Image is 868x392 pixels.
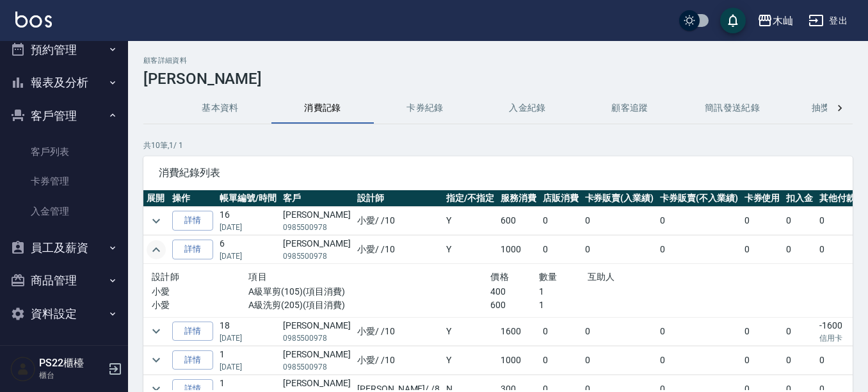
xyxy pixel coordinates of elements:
[248,272,267,282] span: 項目
[657,317,741,345] td: 0
[539,285,588,298] p: 1
[540,236,582,264] td: 0
[220,361,277,373] p: [DATE]
[169,190,216,207] th: 操作
[152,272,179,282] span: 設計師
[159,167,837,179] span: 消費紀錄列表
[5,231,123,265] button: 員工及薪資
[497,207,540,235] td: 600
[283,250,351,262] p: 0985500978
[152,285,248,298] p: 小愛
[216,236,280,264] td: 6
[280,346,354,374] td: [PERSON_NAME]
[143,140,853,151] p: 共 10 筆, 1 / 1
[657,346,741,374] td: 0
[216,346,280,374] td: 1
[540,317,582,345] td: 0
[216,207,280,235] td: 16
[169,93,271,124] button: 基本資料
[476,93,579,124] button: 入金紀錄
[220,332,277,344] p: [DATE]
[741,207,784,235] td: 0
[497,236,540,264] td: 1000
[443,190,497,207] th: 指定/不指定
[5,297,123,331] button: 資料設定
[741,236,784,264] td: 0
[783,346,816,374] td: 0
[540,190,582,207] th: 店販消費
[5,66,123,99] button: 報表及分析
[497,346,540,374] td: 1000
[5,167,123,196] a: 卡券管理
[783,207,816,235] td: 0
[283,222,351,233] p: 0985500978
[490,272,509,282] span: 價格
[143,56,853,65] h2: 顧客詳細資料
[280,236,354,264] td: [PERSON_NAME]
[354,346,443,374] td: 小愛 / /10
[443,317,497,345] td: Y
[220,222,277,233] p: [DATE]
[280,190,354,207] th: 客戶
[280,317,354,345] td: [PERSON_NAME]
[741,346,784,374] td: 0
[582,317,657,345] td: 0
[582,207,657,235] td: 0
[539,298,588,312] p: 1
[582,346,657,374] td: 0
[741,317,784,345] td: 0
[497,317,540,345] td: 1600
[490,298,539,312] p: 600
[15,12,52,28] img: Logo
[539,272,558,282] span: 數量
[657,190,741,207] th: 卡券販賣(不入業績)
[354,236,443,264] td: 小愛 / /10
[374,93,476,124] button: 卡券紀錄
[443,236,497,264] td: Y
[490,285,539,298] p: 400
[752,8,798,34] button: 木屾
[5,197,123,226] a: 入金管理
[783,190,816,207] th: 扣入金
[5,137,123,167] a: 客戶列表
[354,207,443,235] td: 小愛 / /10
[783,236,816,264] td: 0
[720,8,746,33] button: save
[147,211,166,231] button: expand row
[216,190,280,207] th: 帳單編號/時間
[540,346,582,374] td: 0
[271,93,374,124] button: 消費記錄
[248,285,490,298] p: A級單剪(105)(項目消費)
[147,240,166,259] button: expand row
[354,317,443,345] td: 小愛 / /10
[172,211,213,231] a: 詳情
[783,317,816,345] td: 0
[354,190,443,207] th: 設計師
[5,33,123,67] button: 預約管理
[147,350,166,370] button: expand row
[280,207,354,235] td: [PERSON_NAME]
[283,332,351,344] p: 0985500978
[657,236,741,264] td: 0
[443,346,497,374] td: Y
[741,190,784,207] th: 卡券使用
[248,298,490,312] p: A級洗剪(205)(項目消費)
[582,190,657,207] th: 卡券販賣(入業績)
[803,9,853,33] button: 登出
[681,93,784,124] button: 簡訊發送紀錄
[39,357,104,370] h5: PS22櫃檯
[172,240,213,259] a: 詳情
[216,317,280,345] td: 18
[5,99,123,133] button: 客戶管理
[152,298,248,312] p: 小愛
[172,350,213,370] a: 詳情
[497,190,540,207] th: 服務消費
[39,370,104,381] p: 櫃台
[657,207,741,235] td: 0
[540,207,582,235] td: 0
[10,356,36,382] img: Person
[579,93,681,124] button: 顧客追蹤
[443,207,497,235] td: Y
[220,250,277,262] p: [DATE]
[588,272,615,282] span: 互助人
